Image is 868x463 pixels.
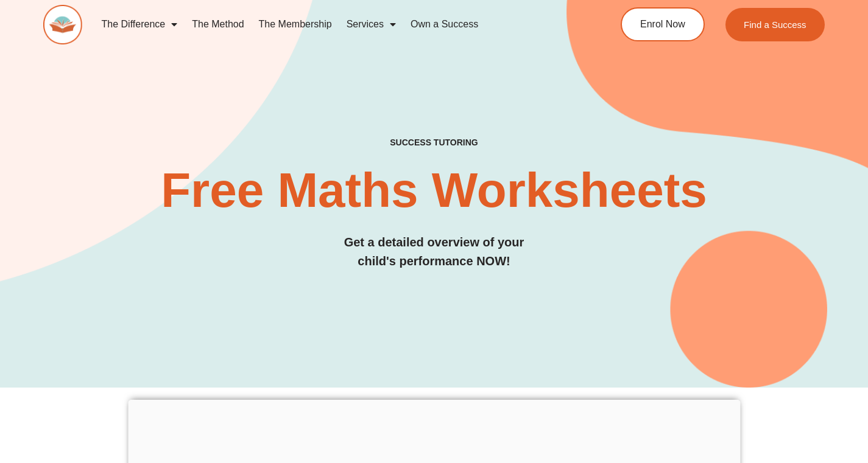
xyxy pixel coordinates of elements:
[403,10,485,38] a: Own a Success
[725,8,825,41] a: Find a Success
[621,7,705,41] a: Enrol Now
[43,166,825,215] h2: Free Maths Worksheets​
[339,10,403,38] a: Services
[185,10,251,38] a: The Method
[94,10,576,38] nav: Menu
[43,233,825,271] h3: Get a detailed overview of your child's performance NOW!
[640,19,685,29] span: Enrol Now
[43,138,825,148] h4: SUCCESS TUTORING​
[744,20,806,29] span: Find a Success
[252,10,339,38] a: The Membership
[94,10,185,38] a: The Difference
